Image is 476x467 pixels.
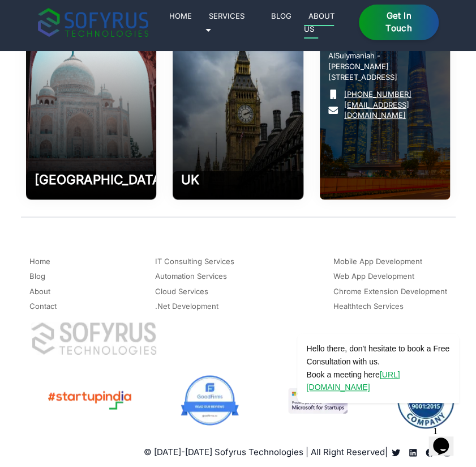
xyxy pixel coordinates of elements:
[46,388,132,412] img: Startup India
[333,254,422,268] a: Mobile App Development
[26,4,156,199] img: Software Development Company in Aligarh
[328,50,441,82] p: AlSulymaniah - [PERSON_NAME][STREET_ADDRESS]
[261,282,465,416] iframe: chat widget
[144,446,388,459] p: © [DATE]-[DATE] Sofyrus Technologies | All Right Reserved |
[344,89,411,100] a: [PHONE_NUMBER]
[428,422,465,456] iframe: chat widget
[173,4,303,199] img: Software Development Company in UK
[38,8,148,37] img: sofyrus
[180,375,239,425] img: Good Firms
[29,285,50,298] a: About
[304,9,335,39] a: About Us
[359,5,438,41] a: Get in Touch
[155,269,227,283] a: Automation Services
[205,9,245,35] a: Services 🞃
[165,9,196,23] a: Home
[181,171,294,188] h2: UK
[29,254,50,268] a: Home
[267,9,295,23] a: Blog
[405,448,422,457] a: Read more about Sofyrus technologies development company
[155,285,208,298] a: Cloud Services
[31,322,157,354] img: Sofyrus Technologies Company
[155,299,218,313] a: .Net Development
[388,448,405,457] a: Read more about Sofyrus technologies
[29,299,57,313] a: Contact
[29,269,45,283] a: Blog
[333,269,414,283] a: Web App Development
[35,171,148,188] h2: [GEOGRAPHIC_DATA]
[344,100,442,121] a: [EMAIL_ADDRESS][DOMAIN_NAME]
[422,448,439,457] a: Read more about Sofyrus technologies development company
[155,254,234,268] a: IT Consulting Services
